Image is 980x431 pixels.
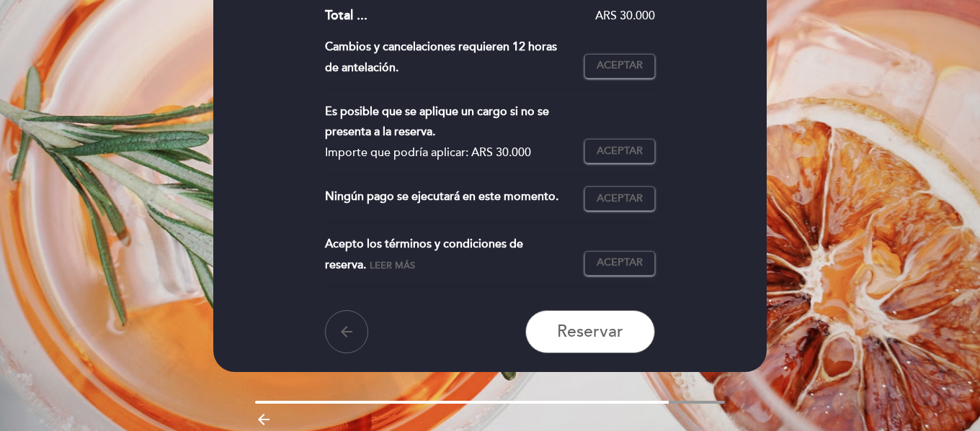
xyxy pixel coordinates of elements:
div: ARS 30.000 [367,8,656,24]
span: Reservar [557,322,623,342]
i: arrow_backward [255,411,272,428]
button: Aceptar [584,251,655,276]
div: Es posible que se aplique un cargo si no se presenta a la reserva. [325,101,574,143]
button: Aceptar [584,186,655,211]
span: Aceptar [597,58,643,73]
div: Cambios y cancelaciones requieren 12 horas de antelación. [325,37,585,78]
div: Ningún pago se ejecutará en este momento. [325,186,585,211]
button: arrow_back [325,310,368,353]
div: Acepto los términos y condiciones de reserva. [325,234,585,276]
div: Importe que podría aplicar: ARS 30.000 [325,142,574,163]
span: Leer más [370,260,415,271]
span: Aceptar [597,191,643,207]
span: Aceptar [597,144,643,159]
button: Aceptar [584,54,655,78]
span: Total ... [325,7,367,23]
button: Reservar [525,310,655,353]
i: arrow_back [338,323,355,340]
span: Aceptar [597,255,643,271]
button: Aceptar [584,139,655,163]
